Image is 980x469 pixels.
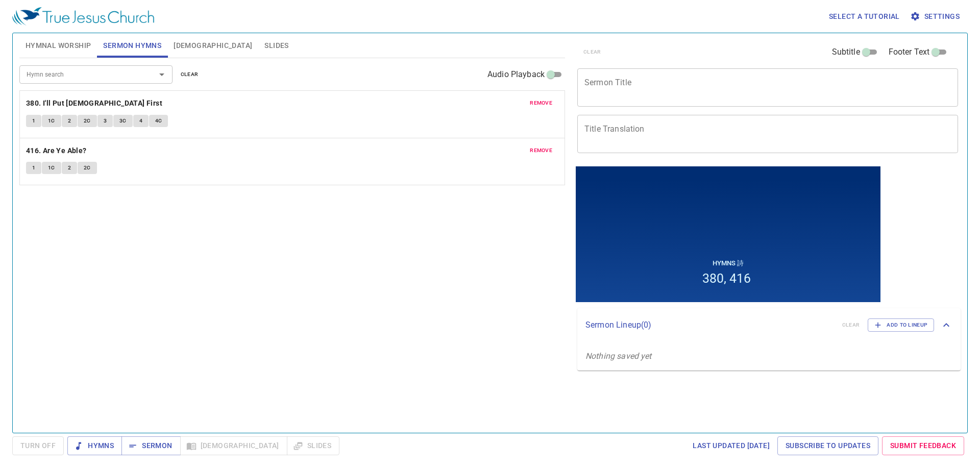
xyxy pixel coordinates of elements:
button: clear [175,68,205,81]
span: 4 [139,116,142,126]
span: Footer Text [889,46,930,58]
button: 1 [26,162,41,174]
button: 3 [97,115,113,127]
button: 2C [78,162,97,174]
button: 2 [62,115,77,127]
span: 2C [84,116,91,126]
button: Open [155,67,169,82]
span: 2C [84,163,91,172]
span: Sermon [130,439,172,452]
img: True Jesus Church [12,7,154,26]
span: 3C [119,116,127,126]
span: remove [530,98,552,108]
span: 2 [68,116,71,126]
span: clear [181,70,199,79]
div: Sermon Lineup(0)clearAdd to Lineup [577,308,961,342]
span: Select a tutorial [829,10,900,23]
span: 2 [68,163,71,172]
button: 416. Are Ye Able? [26,144,88,157]
a: Last updated [DATE] [689,436,774,455]
span: Hymnal Worship [26,39,91,52]
a: Submit Feedback [882,436,964,455]
button: remove [524,97,558,109]
span: Sermon Hymns [103,39,161,52]
button: 1C [42,162,61,174]
span: 4C [155,116,162,126]
span: 1 [32,116,35,126]
span: Submit Feedback [890,439,956,452]
span: 1 [32,163,35,172]
p: Sermon Lineup ( 0 ) [585,319,834,331]
button: 1 [26,115,41,127]
button: Sermon [121,436,180,455]
span: Subscribe to Updates [786,439,870,452]
span: 3 [104,116,107,126]
span: Last updated [DATE] [693,439,770,452]
button: 4 [133,115,149,127]
span: 1C [48,116,55,126]
button: Add to Lineup [868,318,934,332]
i: Nothing saved yet [585,351,652,361]
button: 1C [42,115,61,127]
span: Hymns [76,439,114,452]
button: 380. I'll Put [DEMOGRAPHIC_DATA] First [26,97,164,110]
span: [DEMOGRAPHIC_DATA] [174,39,252,52]
button: 2 [62,162,77,174]
button: 2C [78,115,97,127]
button: Settings [908,7,964,26]
b: 416. Are Ye Able? [26,144,87,157]
iframe: from-child [573,164,883,305]
a: Subscribe to Updates [777,436,878,455]
span: Slides [264,39,288,52]
button: Hymns [67,436,122,455]
span: Add to Lineup [874,320,927,330]
span: remove [530,146,552,155]
span: Audio Playback [487,68,545,81]
span: Subtitle [832,46,860,58]
span: 1C [48,163,55,172]
span: Settings [912,10,960,23]
button: remove [524,144,558,157]
button: 4C [149,115,168,127]
b: 380. I'll Put [DEMOGRAPHIC_DATA] First [26,97,162,110]
button: Select a tutorial [825,7,904,26]
button: 3C [113,115,133,127]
